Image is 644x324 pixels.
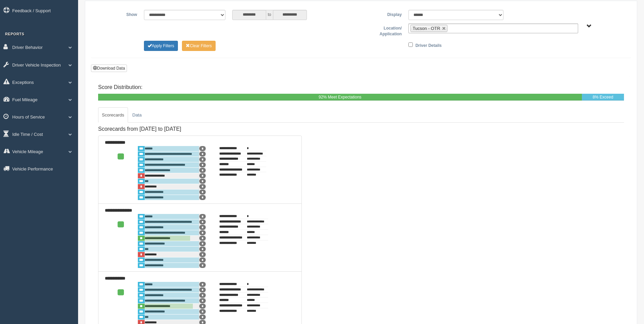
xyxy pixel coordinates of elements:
[91,65,127,72] button: Download Data
[266,10,273,20] span: to
[144,41,178,51] button: Change Filter Options
[98,84,624,90] h4: Score Distribution:
[96,10,141,18] label: Show
[319,95,362,100] span: 92% Meet Expectations
[129,107,145,123] a: Data
[591,95,615,106] span: 8% Exceed Expectations
[416,41,442,49] label: Driver Details
[412,26,440,31] span: Tucson - OTR
[182,41,216,51] button: Change Filter Options
[361,10,405,18] label: Display
[361,23,405,37] label: Location/ Application
[98,107,128,123] a: Scorecards
[98,126,302,132] h4: Scorecards from [DATE] to [DATE]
